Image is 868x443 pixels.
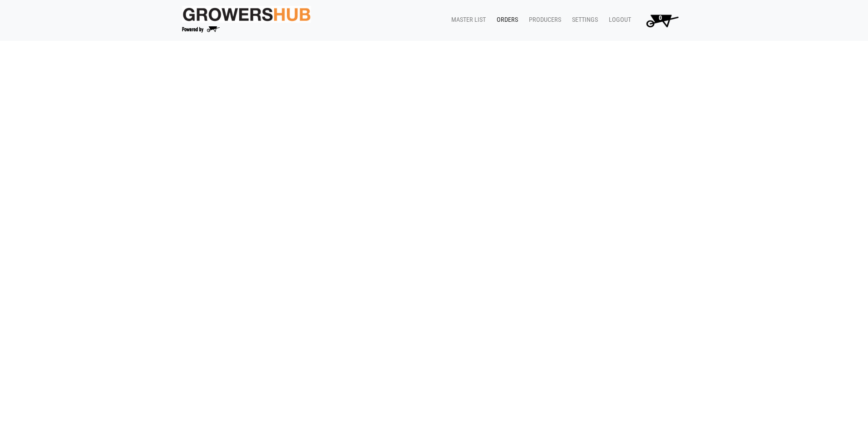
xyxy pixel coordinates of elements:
img: Powered by Big Wheelbarrow [182,26,220,33]
a: Orders [489,11,522,29]
img: Cart [642,11,682,30]
a: Master List [444,11,489,29]
a: Settings [565,11,602,29]
a: 0 [635,11,686,30]
a: Producers [522,11,565,29]
img: original-fc7597fdc6adbb9d0e2ae620e786d1a2.jpg [182,6,311,23]
span: 0 [659,14,662,22]
a: Logout [602,11,635,29]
